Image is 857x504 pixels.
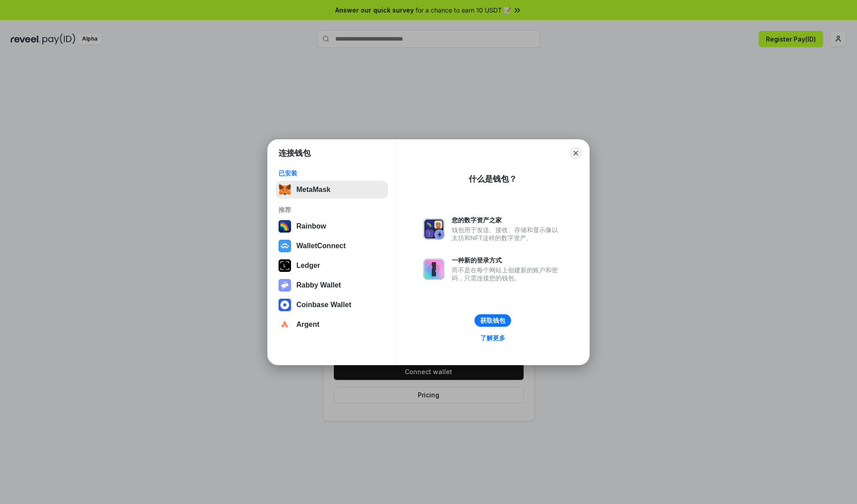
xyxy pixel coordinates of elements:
[276,237,388,255] button: WalletConnect
[480,317,505,325] div: 获取钱包
[276,217,388,235] button: Rainbow
[296,281,341,289] div: Rabby Wallet
[423,258,445,280] img: svg+xml,%3Csvg%20xmlns%3D%22http%3A%2F%2Fwww.w3.org%2F2000%2Fsvg%22%20fill%3D%22none%22%20viewBox...
[475,332,511,344] a: 了解更多
[279,259,291,272] img: svg+xml,%3Csvg%20xmlns%3D%22http%3A%2F%2Fwww.w3.org%2F2000%2Fsvg%22%20width%3D%2228%22%20height%3...
[276,257,388,275] button: Ledger
[279,183,291,196] img: svg+xml,%3Csvg%20fill%3D%22none%22%20height%3D%2233%22%20viewBox%3D%220%200%2035%2033%22%20width%...
[452,256,562,264] div: 一种新的登录方式
[469,174,517,184] div: 什么是钱包？
[276,296,388,314] button: Coinbase Wallet
[279,240,291,252] img: svg+xml,%3Csvg%20width%3D%2228%22%20height%3D%2228%22%20viewBox%3D%220%200%2028%2028%22%20fill%3D...
[279,299,291,311] img: svg+xml,%3Csvg%20width%3D%2228%22%20height%3D%2228%22%20viewBox%3D%220%200%2028%2028%22%20fill%3D...
[452,216,562,224] div: 您的数字资产之家
[296,242,346,250] div: WalletConnect
[296,186,330,194] div: MetaMask
[452,266,562,282] div: 而不是在每个网站上创建新的账户和密码，只需连接您的钱包。
[570,147,582,159] button: Close
[276,181,388,199] button: MetaMask
[423,218,445,240] img: svg+xml,%3Csvg%20xmlns%3D%22http%3A%2F%2Fwww.w3.org%2F2000%2Fsvg%22%20fill%3D%22none%22%20viewBox...
[279,279,291,292] img: svg+xml,%3Csvg%20xmlns%3D%22http%3A%2F%2Fwww.w3.org%2F2000%2Fsvg%22%20fill%3D%22none%22%20viewBox...
[279,318,291,331] img: svg+xml,%3Csvg%20width%3D%2228%22%20height%3D%2228%22%20viewBox%3D%220%200%2028%2028%22%20fill%3D...
[296,222,326,230] div: Rainbow
[296,262,320,270] div: Ledger
[296,301,351,309] div: Coinbase Wallet
[279,169,385,177] div: 已安装
[480,334,505,342] div: 了解更多
[452,226,562,242] div: 钱包用于发送、接收、存储和显示像以太坊和NFT这样的数字资产。
[279,206,385,214] div: 推荐
[276,316,388,333] button: Argent
[296,321,320,329] div: Argent
[279,148,311,158] h1: 连接钱包
[474,314,511,327] button: 获取钱包
[276,276,388,294] button: Rabby Wallet
[279,220,291,233] img: svg+xml,%3Csvg%20width%3D%22120%22%20height%3D%22120%22%20viewBox%3D%220%200%20120%20120%22%20fil...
